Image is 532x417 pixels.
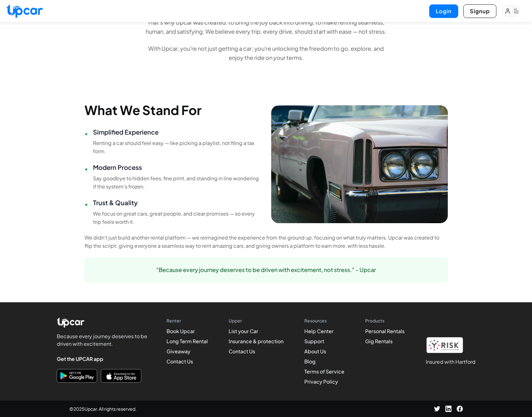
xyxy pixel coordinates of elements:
[93,139,261,155] p: Renting a car should feel easy — like picking a playlist, not filing a tax form.
[57,369,97,383] button: Download on Google Play
[304,338,324,345] a: Support
[229,348,255,355] a: Contact Us
[304,328,334,334] a: Help Center
[463,4,496,18] button: Signup
[167,358,193,365] a: Contact Us
[85,102,261,118] h3: What We Stand For
[57,355,151,363] h4: Get the UPCAR app
[58,371,96,381] img: Get it on Google Play
[229,317,284,324] h4: Upper
[69,406,137,412] span: © 2025 Upcar. All rights reserved.
[434,406,440,412] img: Twitter
[93,163,261,172] h4: Modern Process
[145,44,387,62] p: With Upcar, you're not just getting a car; you're unlocking the freedom to go, explore, and enjoy...
[365,328,405,334] a: Personal Rentals
[304,358,316,365] a: Blog
[304,378,338,385] a: Privacy Policy
[57,317,85,327] img: Upcar Logo
[426,358,476,366] h1: Insured with Hartford
[92,265,440,274] p: "Because every journey deserves to be driven with excitement, not stress." - Upcar
[102,371,140,381] img: Download on the App Store
[85,234,448,250] p: We didn't just build another rental platform — we reimagined the experience from the ground up, f...
[93,174,261,191] p: Say goodbye to hidden fees, fine print, and standing in line wondering if the system’s frozen.
[167,317,208,324] h4: Renter
[271,105,448,223] img: Car Experience
[93,198,261,207] h4: Trust & Quality
[304,348,326,355] a: About Us
[304,317,344,324] h4: Resources
[167,328,195,334] a: Book Upcar
[85,129,88,138] span: •
[229,328,258,334] a: List your Car
[85,164,88,173] span: •
[145,18,387,36] p: That's why Upcar was created: to bring the joy back into driving, to make renting seamless, human...
[365,317,405,324] h4: Products
[229,338,284,345] a: Insurance & protection
[167,338,208,345] a: Long Term Rental
[167,348,190,355] a: Giveaway
[365,338,393,345] a: Gig Rentals
[93,210,261,226] p: We focus on great cars, great people, and clear promises — so every trip feels worth it.
[304,368,344,375] a: Terms of Service
[429,4,458,18] button: Login
[101,369,141,383] button: Download on the App Store
[93,128,261,136] h4: Simplified Experience
[85,200,88,208] span: •
[445,406,452,412] img: LinkedIn
[6,4,43,18] img: Upcar Logo
[57,333,151,348] p: Because every journey deserves to be driven with excitement.
[457,406,463,412] img: Facebook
